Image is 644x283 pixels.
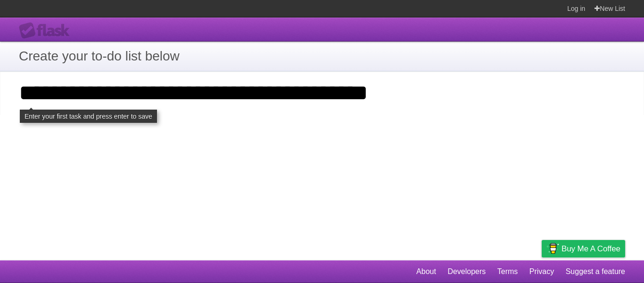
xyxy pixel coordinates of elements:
div: Flask [19,22,75,39]
span: Buy me a coffee [561,240,620,257]
h1: Create your to-do list below [19,46,625,66]
a: Privacy [529,263,554,281]
a: Suggest a feature [566,263,625,281]
a: Buy me a coffee [542,240,625,257]
a: Terms [497,263,518,281]
img: Buy me a coffee [546,240,559,257]
a: About [416,263,436,281]
a: Developers [447,263,486,281]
